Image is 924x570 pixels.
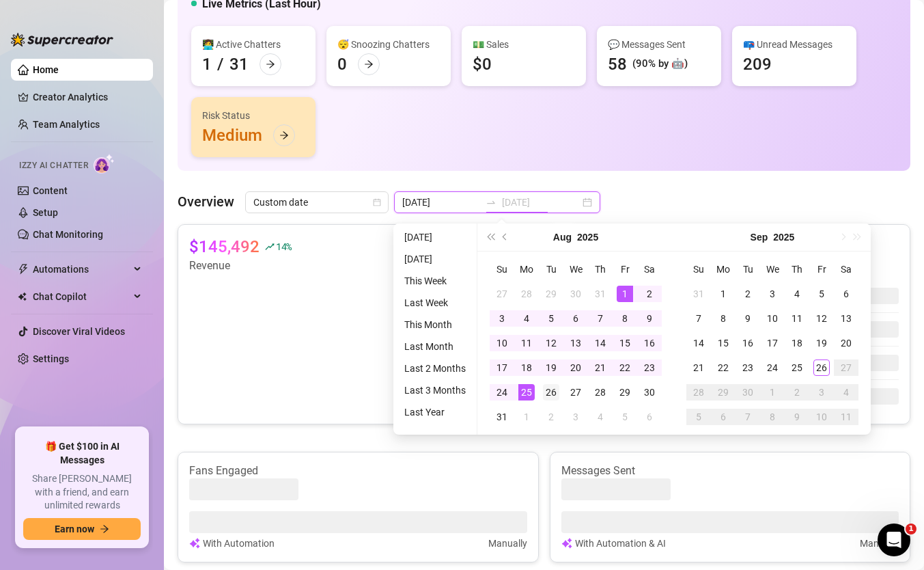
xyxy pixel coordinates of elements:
div: 4 [838,384,854,401]
div: 26 [813,359,830,376]
td: 2025-08-16 [637,331,662,355]
div: (90% by 🤖) [632,56,688,72]
span: calendar [373,198,381,206]
th: Sa [834,257,858,282]
td: 2025-09-04 [588,405,613,429]
td: 2025-07-27 [490,282,514,306]
td: 2025-09-01 [514,405,539,429]
img: logo-BBDzfeDw.svg [11,33,113,46]
div: 11 [838,409,854,425]
div: 30 [641,384,658,401]
td: 2025-08-08 [613,306,637,331]
td: 2025-09-26 [809,355,834,380]
td: 2025-08-29 [613,380,637,405]
span: Earn now [55,524,94,534]
td: 2025-09-11 [785,306,809,331]
div: 1 [764,384,781,401]
td: 2025-09-08 [711,306,736,331]
div: $0 [473,53,492,75]
div: 28 [518,286,535,302]
span: arrow-right [279,131,289,140]
div: 17 [764,335,781,351]
div: 1 [617,286,633,302]
td: 2025-10-10 [809,405,834,429]
td: 2025-08-02 [637,282,662,306]
td: 2025-08-15 [613,331,637,355]
th: Fr [613,257,637,282]
td: 2025-10-04 [834,380,858,405]
article: Manually [860,536,899,551]
td: 2025-09-23 [736,355,760,380]
td: 2025-10-06 [711,405,736,429]
div: 18 [518,359,535,376]
div: 7 [690,310,707,327]
td: 2025-09-09 [736,306,760,331]
li: Last Week [399,295,471,311]
td: 2025-08-06 [563,306,588,331]
div: 💬 Messages Sent [608,37,710,52]
div: 20 [838,335,854,351]
div: 12 [543,335,559,351]
div: 3 [764,286,781,302]
div: 4 [518,310,535,327]
div: 2 [641,286,658,302]
div: 24 [494,384,510,401]
div: 5 [813,286,830,302]
div: 23 [740,359,756,376]
li: Last Month [399,338,471,355]
td: 2025-07-31 [588,282,613,306]
td: 2025-09-13 [834,306,858,331]
div: 16 [740,335,756,351]
td: 2025-10-05 [686,405,711,429]
div: 14 [690,335,707,351]
div: 13 [568,335,584,351]
li: This Week [399,273,471,289]
td: 2025-08-13 [563,331,588,355]
div: Risk Status [202,108,305,123]
div: 31 [229,53,249,75]
th: Su [686,257,711,282]
input: Start date [402,195,480,210]
div: 58 [608,53,627,75]
div: 10 [813,409,830,425]
td: 2025-09-07 [686,306,711,331]
div: 24 [764,359,781,376]
div: 25 [789,359,805,376]
td: 2025-09-17 [760,331,785,355]
div: 30 [740,384,756,401]
div: 19 [813,335,830,351]
button: Previous month (PageUp) [498,223,513,251]
li: [DATE] [399,251,471,267]
th: Th [785,257,809,282]
div: 12 [813,310,830,327]
th: Su [490,257,514,282]
td: 2025-09-06 [834,282,858,306]
span: to [486,197,496,208]
td: 2025-08-09 [637,306,662,331]
div: 6 [838,286,854,302]
td: 2025-09-10 [760,306,785,331]
div: 5 [543,310,559,327]
td: 2025-10-02 [785,380,809,405]
span: Izzy AI Chatter [19,159,88,172]
td: 2025-08-24 [490,380,514,405]
td: 2025-08-18 [514,355,539,380]
div: 10 [494,335,510,351]
div: 1 [202,53,212,75]
button: Choose a month [553,223,572,251]
td: 2025-08-30 [637,380,662,405]
img: svg%3e [189,536,200,551]
div: 7 [592,310,608,327]
td: 2025-09-02 [736,282,760,306]
th: Fr [809,257,834,282]
div: 13 [838,310,854,327]
div: 15 [715,335,731,351]
div: 27 [838,359,854,376]
div: 22 [715,359,731,376]
span: 14 % [276,240,292,253]
div: 9 [789,409,805,425]
div: 26 [543,384,559,401]
td: 2025-09-28 [686,380,711,405]
div: 💵 Sales [473,37,575,52]
div: 7 [740,409,756,425]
